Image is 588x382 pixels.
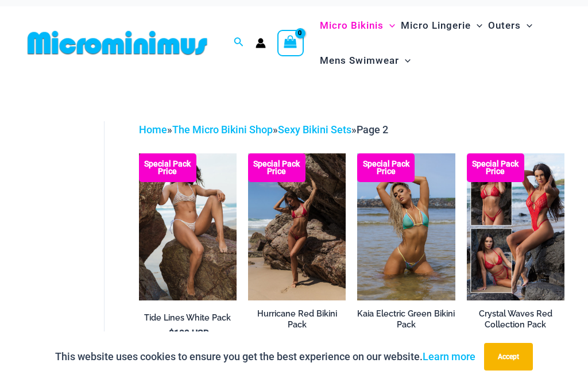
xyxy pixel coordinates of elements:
img: MM SHOP LOGO FLAT [23,30,212,56]
span: » » » [139,124,388,136]
span: Menu Toggle [399,46,411,75]
img: Collection Pack [467,153,564,300]
iframe: TrustedSite Certified [29,112,132,342]
a: Micro BikinisMenu ToggleMenu Toggle [317,8,398,43]
a: Hurricane Red 3277 Tri Top 4277 Thong Bottom 05 Hurricane Red 3277 Tri Top 4277 Thong Bottom 06Hu... [248,153,346,300]
a: The Micro Bikini Shop [172,124,273,136]
button: Accept [484,343,533,371]
h2: Kaia Electric Green Bikini Pack [357,308,455,330]
nav: Site Navigation [315,6,565,80]
b: Special Pack Price [357,160,415,175]
span: Menu Toggle [471,11,482,40]
span: Mens Swimwear [320,46,399,75]
a: Mens SwimwearMenu ToggleMenu Toggle [317,43,413,78]
span: Micro Bikinis [320,11,384,40]
a: Collection Pack Crystal Waves 305 Tri Top 4149 Thong 01Crystal Waves 305 Tri Top 4149 Thong 01 [467,153,564,300]
img: Hurricane Red 3277 Tri Top 4277 Thong Bottom 05 [248,153,346,300]
a: Home [139,124,167,136]
b: Special Pack Price [467,160,524,175]
span: Menu Toggle [521,11,532,40]
h2: Tide Lines White Pack [139,312,237,323]
b: Special Pack Price [139,160,196,175]
a: View Shopping Cart, empty [277,30,304,56]
b: Special Pack Price [248,160,305,175]
a: Tide Lines White 350 Halter Top 470 Thong 05 Tide Lines White 350 Halter Top 470 Thong 03Tide Lin... [139,153,237,300]
span: Page 2 [357,124,388,136]
span: $ [169,328,174,339]
a: Sexy Bikini Sets [278,124,351,136]
bdi: 189 USD [169,328,209,339]
a: Kaia Electric Green 305 Top 445 Thong 04 Kaia Electric Green 305 Top 445 Thong 05Kaia Electric Gr... [357,153,455,300]
a: Account icon link [256,38,266,48]
span: Outers [488,11,521,40]
h2: Hurricane Red Bikini Pack [248,308,346,330]
img: Kaia Electric Green 305 Top 445 Thong 04 [357,153,455,300]
a: Hurricane Red Bikini Pack [248,308,346,334]
p: This website uses cookies to ensure you get the best experience on our website. [55,348,475,365]
h2: Crystal Waves Red Collection Pack [467,308,564,330]
span: Micro Lingerie [401,11,471,40]
span: Menu Toggle [384,11,395,40]
a: Micro LingerieMenu ToggleMenu Toggle [398,8,485,43]
a: Search icon link [234,36,244,50]
a: Kaia Electric Green Bikini Pack [357,308,455,334]
a: OutersMenu ToggleMenu Toggle [485,8,535,43]
a: Learn more [423,350,475,362]
a: Crystal Waves Red Collection Pack [467,308,564,334]
img: Tide Lines White 350 Halter Top 470 Thong 05 [139,153,237,300]
a: Tide Lines White Pack [139,312,237,327]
